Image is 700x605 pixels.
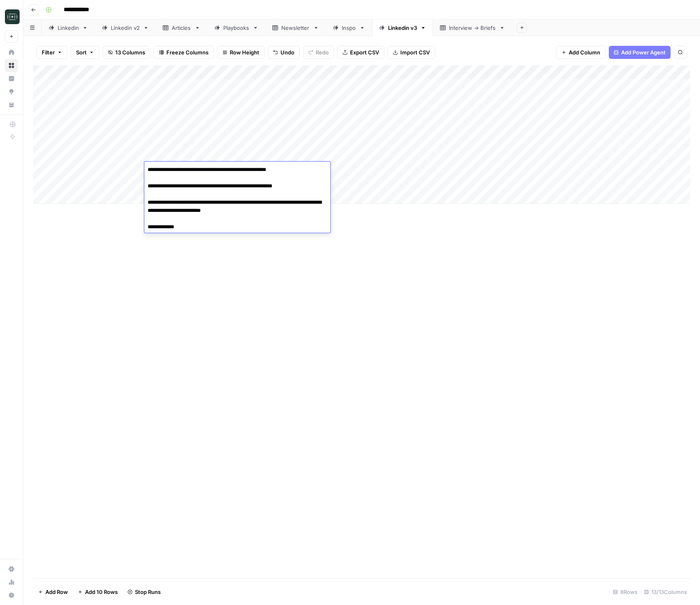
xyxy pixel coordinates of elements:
a: Newsletter [265,20,326,36]
button: Help + Support [5,589,18,602]
a: Your Data [5,98,18,111]
a: Settings [5,562,18,576]
div: Articles [172,24,191,32]
span: Redo [316,48,329,56]
div: Newsletter [281,24,310,32]
div: Inspo [342,24,356,32]
button: Undo [268,46,300,59]
span: Filter [42,48,55,56]
a: Browse [5,59,18,72]
button: Add Power Agent [609,46,671,59]
button: Row Height [217,46,265,59]
img: Catalyst Logo [5,9,20,24]
div: Interview -> Briefs [449,24,496,32]
button: Stop Runs [123,585,166,598]
button: Add Column [556,46,606,59]
button: Export CSV [337,46,384,59]
div: 8 Rows [610,585,641,598]
button: Sort [71,46,99,59]
span: Add Power Agent [621,48,666,56]
button: Add 10 Rows [73,585,123,598]
div: 13/13 Columns [641,585,690,598]
span: Add 10 Rows [85,588,118,596]
button: Filter [36,46,67,59]
button: Freeze Columns [154,46,214,59]
a: Playbooks [207,20,265,36]
span: Freeze Columns [166,48,209,56]
a: Articles [156,20,207,36]
span: Add Row [45,588,68,596]
button: Workspace: Catalyst [5,7,18,27]
span: Add Column [569,48,600,56]
a: Inspo [326,20,372,36]
a: Insights [5,72,18,85]
a: Linkedin v3 [372,20,433,36]
a: Linkedin [42,20,95,36]
button: Add Row [33,585,73,598]
a: Usage [5,576,18,589]
div: Linkedin [58,24,79,32]
a: Opportunities [5,85,18,98]
span: Stop Runs [135,588,161,596]
button: Import CSV [388,46,435,59]
span: Undo [280,48,294,56]
div: Linkedin v3 [388,24,417,32]
a: Interview -> Briefs [433,20,512,36]
div: Linkedin v2 [111,24,140,32]
button: Redo [303,46,334,59]
a: Home [5,46,18,59]
span: Sort [76,48,87,56]
button: 13 Columns [103,46,150,59]
div: Playbooks [223,24,249,32]
span: 13 Columns [115,48,145,56]
span: Import CSV [400,48,430,56]
a: Linkedin v2 [95,20,156,36]
span: Export CSV [350,48,379,56]
span: Row Height [230,48,259,56]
